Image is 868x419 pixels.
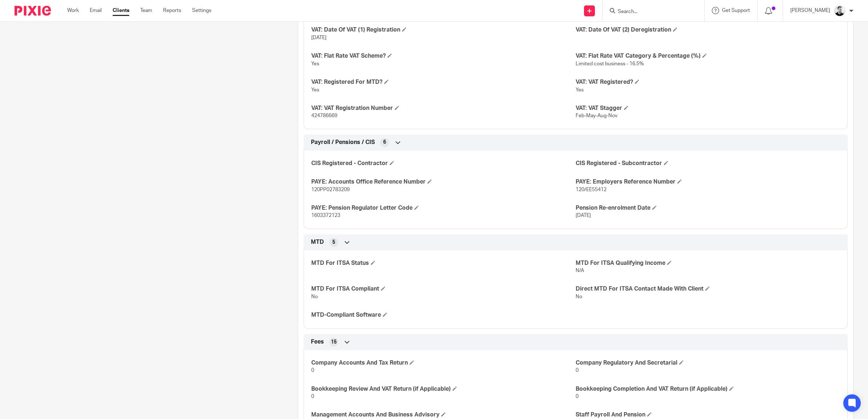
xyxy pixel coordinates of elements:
[311,338,324,346] span: Fees
[311,238,324,246] span: MTD
[311,368,314,373] span: 0
[576,268,584,273] span: N/A
[311,187,350,192] span: 120PP02783209
[576,178,840,186] h4: PAYE: Employers Reference Number
[67,7,79,14] a: Work
[311,35,326,40] span: [DATE]
[311,411,576,419] h4: Management Accounts And Business Advisory
[576,213,591,218] span: [DATE]
[576,285,840,293] h4: Direct MTD For ITSA Contact Made With Client
[311,113,337,118] span: 424786669
[311,285,576,293] h4: MTD For ITSA Compliant
[834,5,845,17] img: Dave_2025.jpg
[311,311,576,319] h4: MTD-Compliant Software
[311,204,576,212] h4: PAYE: Pension Regulator Letter Code
[311,139,375,146] span: Payroll / Pensions / CIS
[576,259,840,267] h4: MTD For ITSA Qualifying Income
[383,139,386,146] span: 6
[311,259,576,267] h4: MTD For ITSA Status
[311,52,576,60] h4: VAT: Flat Rate VAT Scheme?
[311,178,576,186] h4: PAYE: Accounts Office Reference Number
[192,7,211,14] a: Settings
[576,411,840,419] h4: Staff Payroll And Pension
[163,7,181,14] a: Reports
[311,213,340,218] span: 1603372123
[331,338,337,346] span: 15
[311,61,319,66] span: Yes
[576,385,840,393] h4: Bookkeeping Completion And VAT Return (if Applicable)
[113,7,129,14] a: Clients
[576,78,840,86] h4: VAT: VAT Registered?
[576,368,579,373] span: 0
[311,394,314,399] span: 0
[790,7,830,14] p: [PERSON_NAME]
[576,204,840,212] h4: Pension Re-enrolment Date
[576,26,840,34] h4: VAT: Date Of VAT (2) Deregistration
[576,52,840,60] h4: VAT: Flat Rate VAT Category & Percentage (%)
[722,8,750,13] span: Get Support
[140,7,152,14] a: Team
[311,26,576,34] h4: VAT: Date Of VAT (1) Registration
[15,6,51,16] img: Pixie
[311,294,318,299] span: No
[311,87,319,93] span: Yes
[311,104,576,112] h4: VAT: VAT Registration Number
[617,9,682,15] input: Search
[332,239,335,246] span: 5
[576,160,840,167] h4: CIS Registered - Subcontractor
[576,187,607,192] span: 120/EE55412
[576,61,644,66] span: Limited cost business - 16.5%
[576,104,840,112] h4: VAT: VAT Stagger
[311,359,576,367] h4: Company Accounts And Tax Return
[311,78,576,86] h4: VAT: Registered For MTD?
[576,113,617,118] span: Feb-May-Aug-Nov
[311,385,576,393] h4: Bookkeeping Review And VAT Return (if Applicable)
[576,87,584,93] span: Yes
[576,394,579,399] span: 0
[311,160,576,167] h4: CIS Registered - Contractor
[576,294,582,299] span: No
[90,7,102,14] a: Email
[576,359,840,367] h4: Company Regulatory And Secretarial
